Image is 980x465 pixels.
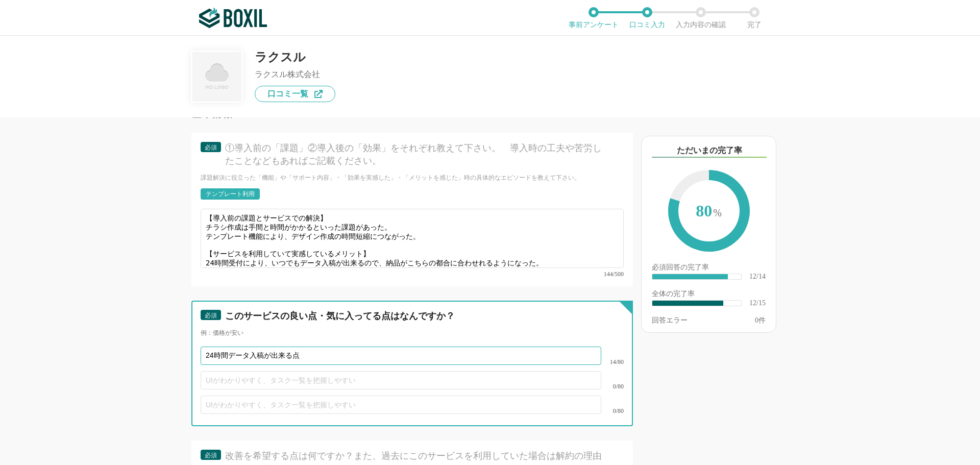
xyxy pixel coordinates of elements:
[713,207,722,218] span: %
[205,312,217,319] span: 必須
[652,301,723,306] div: ​
[206,191,255,197] div: テンプレート利用
[678,180,740,243] span: 80
[601,383,624,389] div: 0/80
[652,317,688,324] div: 回答エラー
[267,90,308,98] span: 口コミ一覧
[191,108,633,118] div: 基本情報
[652,264,766,273] div: 必須回答の完了率
[201,329,624,337] div: 例：価格が安い
[255,51,335,63] div: ラクスル
[674,7,727,29] li: 入力内容の確認
[255,70,335,79] div: ラクスル株式会社
[205,452,217,459] span: 必須
[201,347,601,365] input: UIがわかりやすく、タスク一覧を把握しやすい
[755,317,766,324] div: 件
[199,8,267,28] img: ボクシルSaaS_ロゴ
[225,310,606,323] div: このサービスの良い点・気に入ってる点はなんですか？
[201,174,624,182] div: 課題解決に役立った「機能」や「サポート内容」・「効果を実感した」・「メリットを感じた」時の具体的なエピソードを教えて下さい。
[749,300,766,307] div: 12/15
[225,142,606,167] div: ①導入前の「課題」②導入後の「効果」をそれぞれ教えて下さい。 導入時の工夫や苦労したことなどもあればご記載ください。
[601,359,624,365] div: 14/80
[601,408,624,414] div: 0/80
[567,7,620,29] li: 事前アンケート
[652,144,767,158] div: ただいまの完了率
[652,290,766,300] div: 全体の完了率
[201,396,601,414] input: UIがわかりやすく、タスク一覧を把握しやすい
[727,7,781,29] li: 完了
[755,316,758,324] span: 0
[255,86,335,102] a: 口コミ一覧
[205,144,217,151] span: 必須
[749,273,766,280] div: 12/14
[201,271,624,277] div: 144/500
[201,371,601,389] input: UIがわかりやすく、タスク一覧を把握しやすい
[620,7,674,29] li: 口コミ入力
[652,274,728,279] div: ​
